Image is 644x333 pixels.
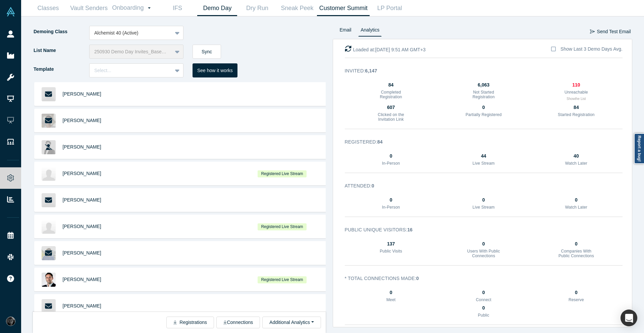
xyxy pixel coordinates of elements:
h3: Unreachable [557,90,595,95]
a: [PERSON_NAME] [63,250,101,256]
a: [PERSON_NAME] [63,144,101,150]
a: [PERSON_NAME] [63,277,101,282]
h3: In-Person [372,161,410,166]
div: 6,063 [465,81,502,89]
label: Template [33,63,89,75]
div: 0 [465,304,502,312]
button: See how it works [193,63,237,77]
h3: Public Unique Visitors : [345,226,613,233]
h3: Public Visits [372,249,410,254]
div: 0 [557,240,595,247]
h3: Watch Later [557,161,595,166]
a: [PERSON_NAME] [63,91,101,97]
button: Sync [193,45,221,59]
span: Registered Live Stream [258,223,307,230]
h3: Live Stream [465,205,502,210]
h3: Not Started Registration [465,90,502,100]
h3: Public [465,313,502,318]
button: Additional Analytics [262,317,321,328]
div: 44 [465,153,502,160]
label: Demoing Class [33,26,89,38]
h3: Completed Registration [372,90,410,100]
a: LP Portal [370,0,410,16]
img: Alchemist Vault Logo [6,7,15,16]
strong: 84 [377,139,383,145]
button: Send Test Email [590,26,631,38]
a: [PERSON_NAME] [63,118,101,123]
div: 0 [372,197,410,204]
a: [PERSON_NAME] [63,303,101,309]
button: Registrations [166,317,214,328]
div: 0 [465,289,502,296]
strong: 6,147 [365,68,377,73]
h3: Started Registration [557,112,595,117]
a: Customer Summit [317,0,370,16]
h3: * Total Connections Made : [345,275,613,282]
h3: Attended : [345,182,613,189]
a: Email [337,26,354,37]
div: 40 [557,153,595,160]
div: Loaded at: [DATE] 9:51 AM GMT+3 [345,45,426,53]
h3: Invited : [345,67,613,74]
a: Onboarding [110,0,157,16]
span: Registered Live Stream [258,276,307,283]
a: [PERSON_NAME] [63,197,101,203]
div: 0 [372,289,410,296]
h3: Users With Public Connections [465,249,502,259]
h3: Meet [372,297,410,302]
div: 137 [372,240,410,247]
strong: 0 [416,276,419,281]
div: 0 [465,197,502,204]
a: Classes [28,0,68,16]
img: Rami C.'s Account [6,317,15,326]
div: 0 [465,240,502,247]
label: List Name [33,45,89,56]
a: Report a bug! [634,133,644,164]
div: 84 [557,104,595,111]
a: Demo Day [197,0,237,16]
div: 0 [372,153,410,160]
a: Sneak Peek [277,0,317,16]
h3: In-Person [372,205,410,210]
strong: 16 [407,227,413,232]
h3: Live Stream [465,161,502,166]
div: 110 [557,81,595,89]
h3: Companies With Public Connections [557,249,595,259]
a: Analytics [358,26,382,37]
a: Vault Senders [68,0,110,16]
h3: Partially Registered [465,112,502,117]
div: 0 [557,197,595,204]
a: IFS [157,0,197,16]
a: [PERSON_NAME] [63,171,101,176]
button: Showthe List [567,96,586,101]
h3: Clicked on the Invitation Link [372,112,410,122]
div: Show Last 3 Demo Days Avg. [560,46,623,53]
h3: Reserve [557,297,595,302]
h3: Registered : [345,138,613,146]
div: 84 [372,81,410,89]
h3: Watch Later [557,205,595,210]
img: Lei Wang's Profile Image [42,220,56,234]
h3: Connect [465,297,502,302]
div: 607 [372,104,410,111]
img: Krishna Gogineni's Profile Image [42,167,56,181]
div: 0 [557,289,595,296]
a: [PERSON_NAME] [63,224,101,229]
button: Connections [216,317,260,328]
img: Paolo Privitera's Profile Image [42,273,56,287]
div: 0 [465,104,502,111]
span: Registered Live Stream [258,170,307,177]
strong: 0 [372,183,374,188]
a: Dry Run [237,0,277,16]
